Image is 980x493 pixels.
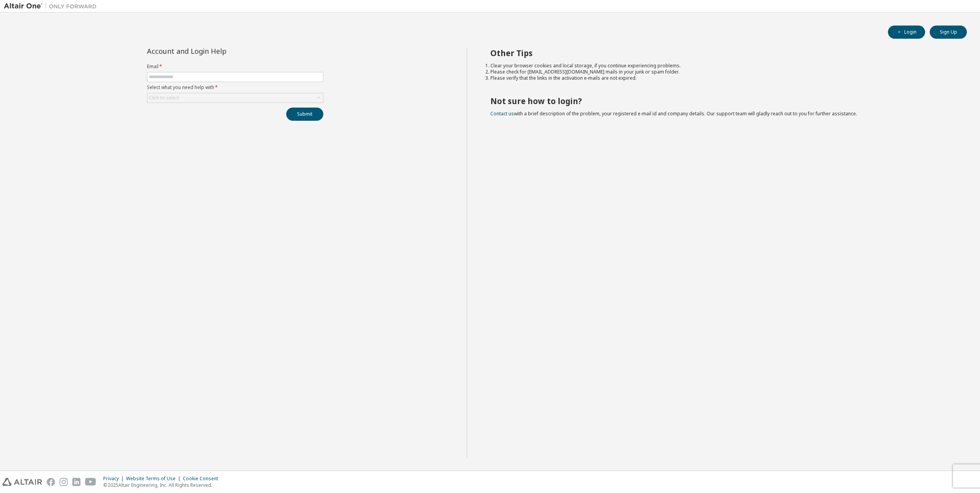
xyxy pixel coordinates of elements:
span: with a brief description of the problem, your registered e-mail id and company details. Our suppo... [490,110,857,117]
div: Click to select [147,93,323,103]
button: Sign Up [930,26,967,39]
img: Altair One [4,2,101,10]
li: Please verify that the links in the activation e-mails are not expired. [490,75,953,81]
li: Please check for [EMAIL_ADDRESS][DOMAIN_NAME] mails in your junk or spam folder. [490,69,953,75]
img: instagram.svg [60,478,68,486]
label: Email [147,63,323,70]
div: Privacy [103,476,126,482]
button: Login [888,26,925,39]
img: facebook.svg [47,478,55,486]
a: Contact us [490,110,514,117]
div: Click to select [149,95,179,101]
div: Cookie Consent [183,476,223,482]
div: Website Terms of Use [126,476,183,482]
button: Submit [286,108,323,121]
h2: Other Tips [490,48,953,58]
img: altair_logo.svg [2,478,42,486]
img: youtube.svg [85,478,96,486]
div: Account and Login Help [147,48,288,54]
p: © 2025 Altair Engineering, Inc. All Rights Reserved. [103,482,223,488]
label: Select what you need help with [147,84,323,91]
li: Clear your browser cookies and local storage, if you continue experiencing problems. [490,63,953,69]
h2: Not sure how to login? [490,96,953,106]
img: linkedin.svg [72,478,80,486]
